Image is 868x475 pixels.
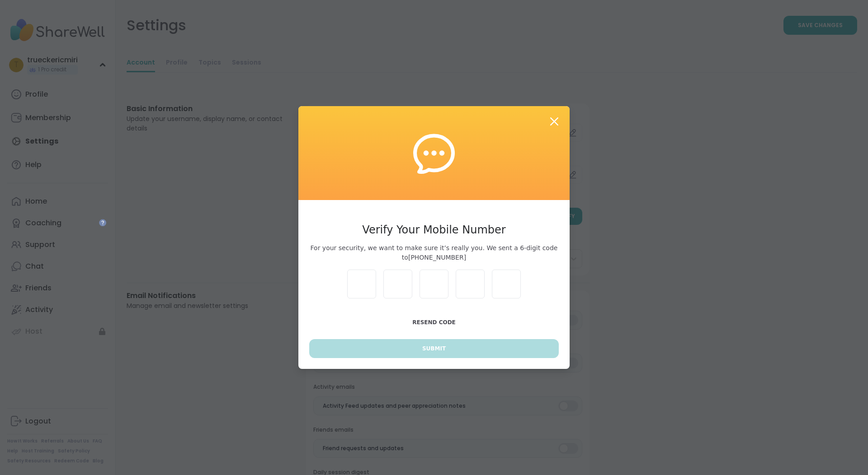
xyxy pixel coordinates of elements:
[99,219,106,226] iframe: Spotlight
[309,339,559,358] button: Submit
[309,222,559,238] h3: Verify Your Mobile Number
[309,243,559,262] span: For your security, we want to make sure it’s really you. We sent a 6-digit code to [PHONE_NUMBER]
[412,319,456,326] span: Resend Code
[422,345,446,353] span: Submit
[309,313,559,332] button: Resend Code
